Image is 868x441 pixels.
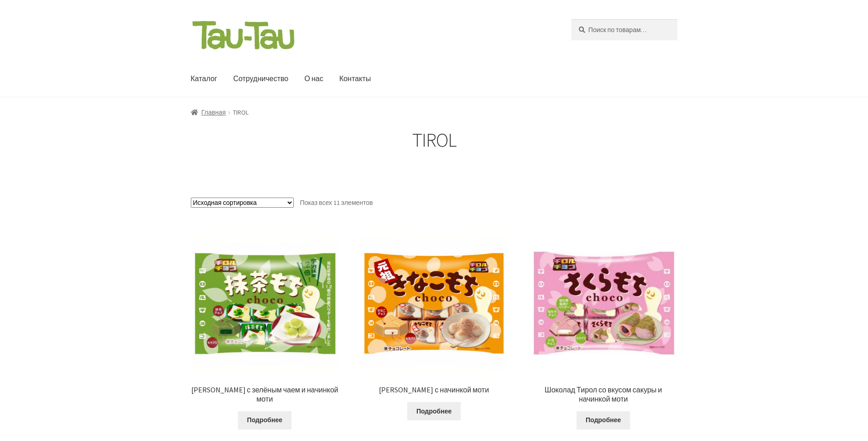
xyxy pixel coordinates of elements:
[407,402,461,420] a: Прочитайте больше о “Шоколад Тирол Кинако с начинкой моти”
[183,61,225,97] a: Каталог
[297,61,330,97] a: О нас
[529,386,678,403] h2: Шоколад Тирол со вкусом сакуры и начинкой моти
[191,227,339,403] a: [PERSON_NAME] с зелёным чаем и начинкой моти
[577,411,630,430] a: Прочитайте больше о “Шоколад Тирол со вкусом сакуры и начинкой моти”
[226,61,296,97] a: Сотрудничество
[191,198,294,208] select: Заказ в магазине
[226,107,232,118] span: /
[360,386,508,394] h2: [PERSON_NAME] с начинкой моти
[571,19,677,40] input: Поиск по товарам…
[191,128,678,152] h1: TIROL
[332,61,378,97] a: Контакты
[191,108,226,116] a: Главная
[191,61,550,97] nav: Основное меню
[360,227,508,395] a: [PERSON_NAME] с начинкой моти
[238,411,291,430] a: Прочитайте больше о “Шоколад Тирол с зелёным чаем и начинкой моти”
[191,386,339,403] h2: [PERSON_NAME] с зелёным чаем и начинкой моти
[529,227,678,403] a: Шоколад Тирол со вкусом сакуры и начинкой моти
[300,195,373,210] p: Показ всех 11 элементов
[191,107,678,118] nav: TIROL
[191,19,296,51] img: Tau-Tau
